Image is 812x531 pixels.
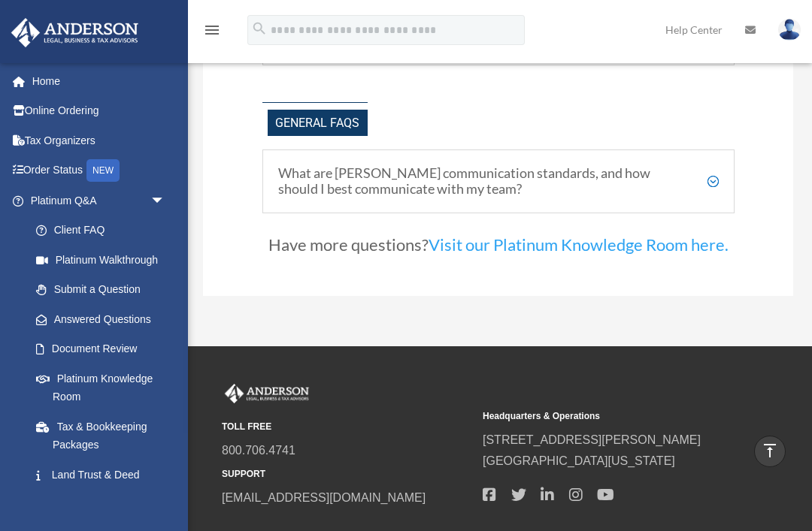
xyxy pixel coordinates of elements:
a: Order StatusNEW [11,155,188,186]
a: Tax & Bookkeeping Packages [21,412,188,460]
i: search [251,20,268,37]
a: Platinum Walkthrough [21,245,188,275]
i: menu [203,21,221,39]
a: Answered Questions [21,304,188,334]
a: Home [11,66,188,96]
a: menu [203,26,221,39]
a: Online Ordering [11,96,188,126]
a: [GEOGRAPHIC_DATA][US_STATE] [483,454,675,467]
a: vertical_align_top [754,436,786,467]
img: User Pic [778,19,801,41]
img: Anderson Advisors Platinum Portal [7,18,143,47]
a: Client FAQ [21,216,180,246]
a: Platinum Q&Aarrow_drop_down [11,186,188,216]
small: SUPPORT [222,466,472,482]
small: TOLL FREE [222,419,472,435]
a: [EMAIL_ADDRESS][DOMAIN_NAME] [222,491,426,504]
a: Land Trust & Deed Forum [21,460,188,508]
a: Tax Organizers [11,125,188,155]
span: General FAQs [268,110,368,136]
a: Document Review [21,334,188,364]
span: arrow_drop_down [150,186,180,216]
a: Platinum Knowledge Room [21,364,188,412]
div: NEW [86,159,120,182]
h5: What are [PERSON_NAME] communication standards, and how should I best communicate with my team? [278,165,719,198]
img: Anderson Advisors Platinum Portal [222,384,312,403]
small: Headquarters & Operations [483,409,733,424]
a: Visit our Platinum Knowledge Room here. [429,234,729,262]
h3: Have more questions? [262,237,735,261]
i: vertical_align_top [761,442,779,460]
a: [STREET_ADDRESS][PERSON_NAME] [483,433,701,446]
a: 800.706.4741 [222,444,295,457]
a: Submit a Question [21,275,188,305]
